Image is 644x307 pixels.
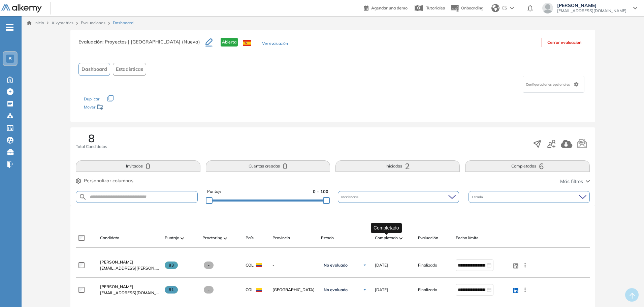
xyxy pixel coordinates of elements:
span: Estadísticas [116,66,143,73]
span: COL [246,262,254,268]
button: Completadas6 [465,160,589,172]
div: Configuraciones opcionales [523,76,584,93]
span: ES [502,5,507,11]
span: Puntaje [165,235,179,241]
button: Estadísticas [113,63,146,76]
span: No evaluado [324,263,348,268]
span: Personalizar columnas [84,177,133,184]
span: Fecha límite [456,235,479,241]
button: Cerrar evaluación [542,38,587,47]
span: Finalizado [418,287,437,293]
button: Dashboard [78,63,110,76]
div: Widget de chat [523,229,644,307]
span: 0 - 100 [313,188,328,195]
span: [PERSON_NAME] [557,3,626,8]
span: Completado [375,235,398,241]
span: [PERSON_NAME] [100,284,133,289]
a: Agendar una demo [364,3,408,11]
span: Onboarding [461,5,483,10]
img: SEARCH_ALT [79,193,87,201]
span: Incidencias [341,194,360,199]
a: [PERSON_NAME] [100,259,159,265]
span: B [8,56,12,61]
span: : Proyectos | [GEOGRAPHIC_DATA] (Nueva) [102,39,200,45]
img: [missing "en.ARROW_ALT" translation] [224,237,227,239]
span: Más filtros [560,178,583,185]
span: Total Candidatos [76,144,107,150]
span: Tutoriales [426,5,445,10]
span: Configuraciones opcionales [526,82,571,87]
span: Proctoring [202,235,222,241]
div: Mover [84,101,151,114]
button: Ver evaluación [262,40,288,48]
span: - [272,262,316,268]
span: Candidato [100,235,119,241]
button: Onboarding [450,1,483,16]
a: [PERSON_NAME] [100,284,159,290]
span: [PERSON_NAME] [100,259,133,265]
div: Estado [469,191,590,203]
a: Inicio [27,20,44,26]
span: COL [246,287,254,293]
img: [missing "en.ARROW_ALT" translation] [399,237,402,239]
span: 81 [165,286,178,294]
img: COL [256,263,262,267]
span: Puntaje [207,188,222,195]
span: [EMAIL_ADDRESS][DOMAIN_NAME] [557,8,626,13]
span: País [246,235,254,241]
span: [DATE] [375,262,388,268]
span: Estado [472,194,484,199]
span: [EMAIL_ADDRESS][PERSON_NAME][DOMAIN_NAME] [100,265,159,271]
button: Más filtros [560,178,590,185]
i: - [6,27,13,28]
span: Agendar una demo [371,5,408,10]
span: Duplicar [84,96,99,101]
button: Iniciadas2 [335,160,460,172]
span: 83 [165,262,178,269]
button: Personalizar columnas [76,177,133,184]
img: Ícono de flecha [363,288,367,292]
img: world [491,4,500,12]
span: Dashboard [113,20,133,26]
span: Finalizado [418,262,437,268]
h3: Evaluación [78,38,205,52]
span: - [204,286,214,294]
img: [missing "en.ARROW_ALT" translation] [181,237,184,239]
div: Completado [371,223,402,233]
img: Ícono de flecha [363,263,367,267]
img: ESP [243,40,251,46]
span: Provincia [272,235,290,241]
span: Abierta [221,38,238,47]
img: Logo [1,4,42,13]
span: 8 [88,133,95,144]
a: Evaluaciones [81,20,105,25]
span: - [204,262,214,269]
img: arrow [510,7,514,9]
button: Cuentas creadas0 [206,160,330,172]
div: Incidencias [338,191,459,203]
iframe: Chat Widget [523,229,644,307]
button: Invitados0 [76,160,200,172]
span: Estado [321,235,334,241]
span: Evaluación [418,235,438,241]
img: COL [256,288,262,292]
span: Alkymetrics [52,20,73,25]
span: Dashboard [82,66,107,73]
span: [DATE] [375,287,388,293]
span: [GEOGRAPHIC_DATA] [272,287,316,293]
span: [EMAIL_ADDRESS][DOMAIN_NAME] [100,290,159,296]
span: No evaluado [324,287,348,293]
